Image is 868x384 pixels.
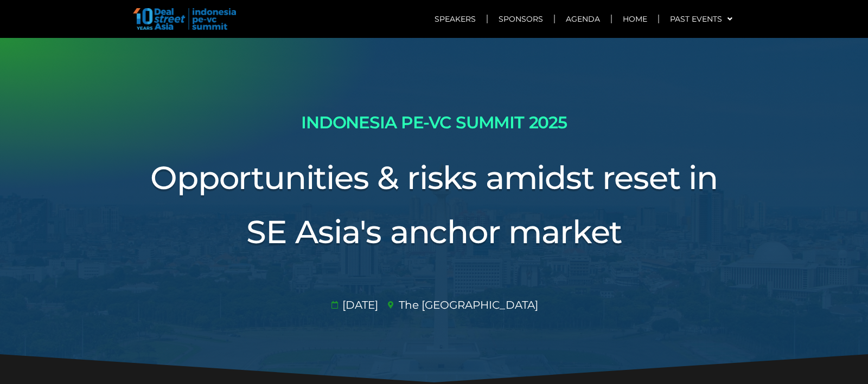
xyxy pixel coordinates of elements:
a: Home [612,6,658,31]
a: Past Events [659,6,743,31]
span: [DATE]​ [340,297,378,313]
h3: Opportunities & risks amidst reset in SE Asia's anchor market [130,151,738,259]
h2: INDONESIA PE-VC SUMMIT 2025 [130,108,738,137]
a: Agenda [555,6,611,31]
a: Speakers [424,6,487,31]
a: Sponsors [488,6,554,31]
span: The [GEOGRAPHIC_DATA]​ [396,297,538,313]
